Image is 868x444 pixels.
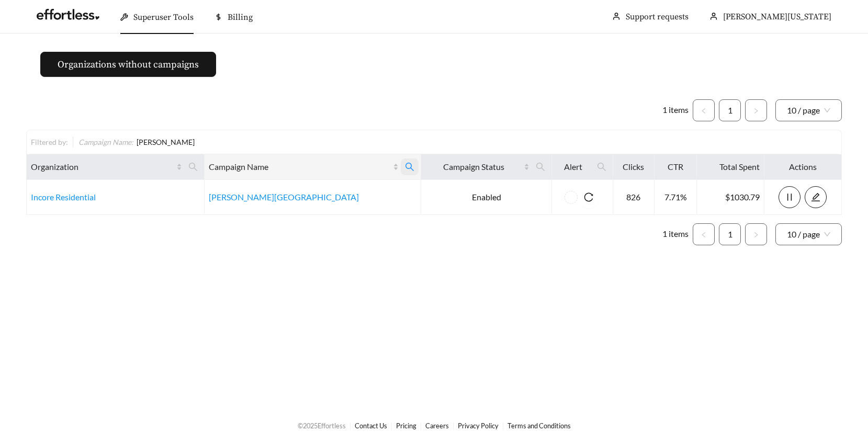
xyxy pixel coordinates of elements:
button: pause [779,186,801,208]
div: Filtered by: [31,136,73,147]
span: 10 / page [787,100,830,121]
button: left [693,223,715,245]
button: Organizations without campaigns [40,52,216,77]
td: 826 [613,180,655,215]
div: Page Size [775,99,842,121]
th: Total Spent [697,154,764,180]
li: Previous Page [693,223,715,245]
a: Terms and Conditions [508,422,571,430]
a: Pricing [396,422,416,430]
a: Privacy Policy [458,422,499,430]
a: 1 [719,224,740,245]
th: Actions [764,154,842,180]
span: search [401,158,419,175]
span: search [188,162,198,172]
a: Support requests [626,12,689,22]
button: reload [578,186,600,208]
span: Superuser Tools [133,12,194,22]
button: right [745,99,767,121]
button: left [693,99,715,121]
span: reload [578,192,600,202]
li: 1 items [662,223,689,245]
span: pause [779,192,800,202]
span: © 2025 Effortless [298,422,346,430]
td: 7.71% [655,180,697,215]
span: search [184,158,202,175]
span: search [593,158,611,175]
div: Page Size [775,223,842,245]
button: edit [805,186,827,208]
span: search [536,162,545,172]
span: search [597,162,606,172]
span: Campaign Name : [78,138,133,146]
span: Campaign Name [209,161,391,173]
a: Contact Us [355,422,387,430]
span: 10 / page [787,224,830,245]
a: edit [805,192,827,202]
span: Organization [31,161,174,173]
li: 1 [719,99,741,121]
li: Previous Page [693,99,715,121]
span: left [701,232,707,238]
span: right [753,108,759,114]
th: CTR [655,154,697,180]
span: Organizations without campaigns [58,58,199,72]
a: [PERSON_NAME][GEOGRAPHIC_DATA] [209,192,359,202]
li: Next Page [745,223,767,245]
td: $1030.79 [697,180,764,215]
a: Incore Residential [31,192,96,202]
li: Next Page [745,99,767,121]
span: search [405,162,414,172]
span: edit [805,192,826,202]
th: Clicks [613,154,655,180]
span: left [701,108,707,114]
span: Alert [556,161,591,173]
a: Careers [425,422,449,430]
span: Campaign Status [425,161,521,173]
button: right [745,223,767,245]
span: [PERSON_NAME] [137,138,195,146]
li: 1 items [662,99,689,121]
span: search [532,158,549,175]
span: [PERSON_NAME][US_STATE] [723,12,831,22]
a: 1 [719,100,740,121]
td: Enabled [421,180,551,215]
span: right [753,232,759,238]
span: Billing [228,12,253,22]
